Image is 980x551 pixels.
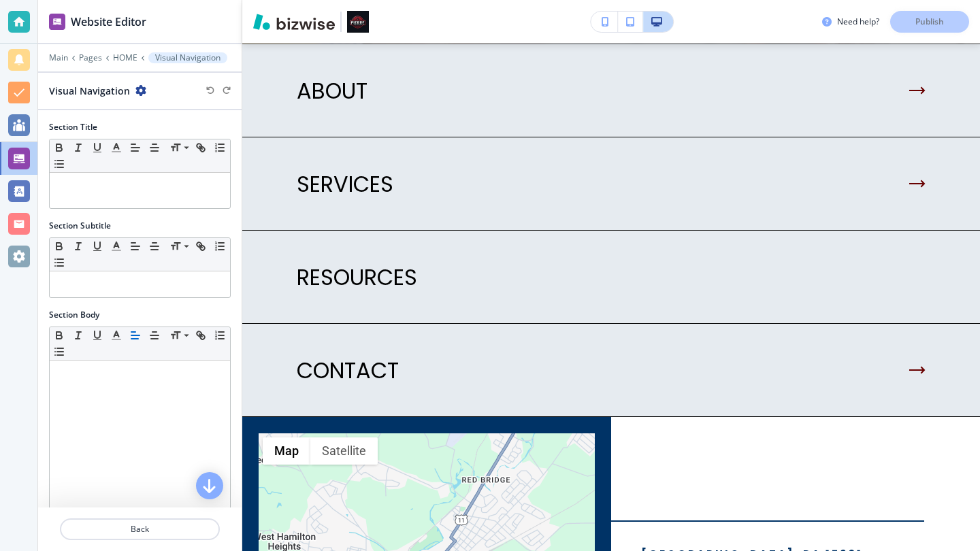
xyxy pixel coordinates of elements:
button: Pages [79,53,102,63]
img: Bizwise Logo [253,14,335,30]
h3: Need help? [837,16,879,28]
button: Show street map [263,437,310,465]
p: Visual Navigation [155,53,220,63]
h2: Visual Navigation [49,84,130,98]
img: Your Logo [347,11,369,33]
img: editor icon [49,14,65,30]
button: Visual Navigation [148,52,227,63]
h2: Section Subtitle [49,220,111,232]
p: RESOURCES [297,265,417,290]
button: Main [49,53,68,63]
p: CONTACT [297,358,399,384]
p: Back [61,523,218,535]
button: HOME [113,53,137,63]
button: Show satellite imagery [310,437,378,465]
h2: Section Title [49,121,97,133]
button: Back [60,518,220,540]
h2: Section Body [49,309,99,321]
h2: Website Editor [71,14,146,30]
p: ABOUT [297,78,367,104]
p: SERVICES [297,171,393,197]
